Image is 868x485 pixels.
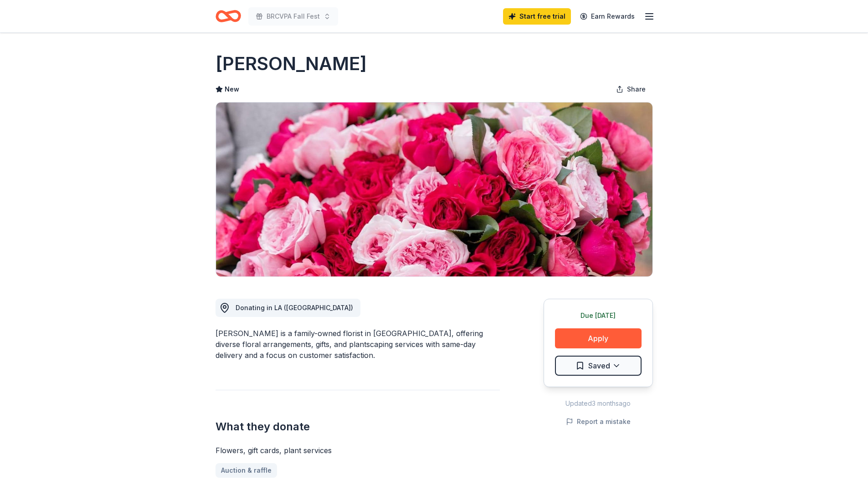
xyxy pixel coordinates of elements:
[216,419,500,434] h2: What they donate
[236,304,353,311] span: Donating in LA ([GEOGRAPHIC_DATA])
[248,7,338,26] button: BRCVPA Fall Fest
[225,84,239,95] span: New
[575,8,640,25] a: Earn Rewards
[555,310,642,321] div: Due [DATE]
[216,328,500,361] div: [PERSON_NAME] is a family-owned florist in [GEOGRAPHIC_DATA], offering diverse floral arrangement...
[588,360,610,372] span: Saved
[544,398,653,409] div: Updated 3 months ago
[216,51,367,77] h1: [PERSON_NAME]
[503,8,571,25] a: Start free trial
[566,416,631,427] button: Report a mistake
[609,80,653,98] button: Share
[216,102,652,276] img: Image for Billy Heroman's
[555,356,642,376] button: Saved
[216,445,500,456] div: Flowers, gift cards, plant services
[267,11,320,22] span: BRCVPA Fall Fest
[555,328,642,348] button: Apply
[216,5,241,27] a: Home
[216,463,277,478] a: Auction & raffle
[627,84,646,95] span: Share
